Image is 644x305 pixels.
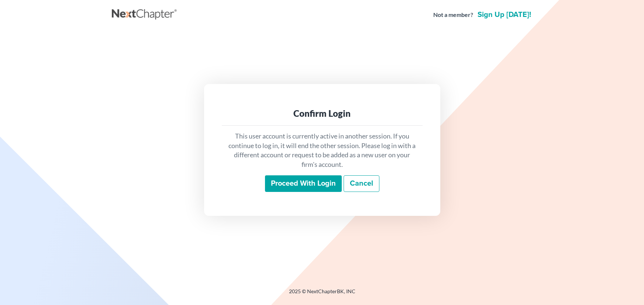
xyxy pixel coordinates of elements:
[228,108,417,119] div: Confirm Login
[476,11,533,18] a: Sign up [DATE]!
[344,175,379,192] a: Cancel
[228,132,417,169] p: This user account is currently active in another session. If you continue to log in, it will end ...
[433,11,473,19] strong: Not a member?
[112,288,533,301] div: 2025 © NextChapterBK, INC
[265,175,342,192] input: Proceed with login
